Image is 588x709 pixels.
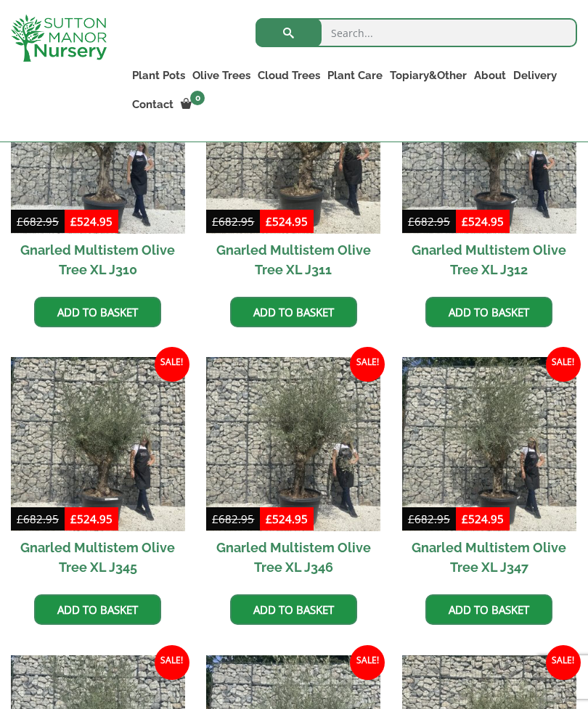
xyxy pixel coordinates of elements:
[266,512,272,526] span: £
[70,512,113,526] bdi: 524.95
[254,65,324,86] a: Cloud Trees
[324,65,386,86] a: Plant Care
[402,60,576,286] a: Sale! Gnarled Multistem Olive Tree XL J312
[350,347,385,382] span: Sale!
[212,214,219,229] span: £
[206,357,380,531] img: Gnarled Multistem Olive Tree XL J346
[206,531,380,583] h2: Gnarled Multistem Olive Tree XL J346
[206,357,380,583] a: Sale! Gnarled Multistem Olive Tree XL J346
[462,512,468,526] span: £
[462,512,504,526] bdi: 524.95
[402,60,576,234] img: Gnarled Multistem Olive Tree XL J312
[11,531,185,583] h2: Gnarled Multistem Olive Tree XL J345
[230,594,357,625] a: Add to basket: “Gnarled Multistem Olive Tree XL J346”
[350,645,385,680] span: Sale!
[17,512,59,526] bdi: 682.95
[206,60,380,286] a: Sale! Gnarled Multistem Olive Tree XL J311
[256,18,577,47] input: Search...
[510,65,560,86] a: Delivery
[402,531,576,583] h2: Gnarled Multistem Olive Tree XL J347
[408,214,450,229] bdi: 682.95
[17,214,59,229] bdi: 682.95
[11,234,185,286] h2: Gnarled Multistem Olive Tree XL J310
[230,297,357,327] a: Add to basket: “Gnarled Multistem Olive Tree XL J311”
[189,65,254,86] a: Olive Trees
[212,512,219,526] span: £
[11,60,185,286] a: Sale! Gnarled Multistem Olive Tree XL J310
[470,65,510,86] a: About
[425,594,552,625] a: Add to basket: “Gnarled Multistem Olive Tree XL J347”
[546,645,581,680] span: Sale!
[212,214,254,229] bdi: 682.95
[128,65,189,86] a: Plant Pots
[190,91,205,105] span: 0
[11,357,185,531] img: Gnarled Multistem Olive Tree XL J345
[212,512,254,526] bdi: 682.95
[462,214,468,229] span: £
[11,60,185,234] img: Gnarled Multistem Olive Tree XL J310
[386,65,470,86] a: Topiary&Other
[266,214,272,229] span: £
[11,357,185,583] a: Sale! Gnarled Multistem Olive Tree XL J345
[206,60,380,234] img: Gnarled Multistem Olive Tree XL J311
[155,645,189,680] span: Sale!
[402,357,576,583] a: Sale! Gnarled Multistem Olive Tree XL J347
[266,512,308,526] bdi: 524.95
[408,512,450,526] bdi: 682.95
[17,512,23,526] span: £
[177,94,209,115] a: 0
[408,512,415,526] span: £
[70,214,113,229] bdi: 524.95
[155,347,189,382] span: Sale!
[266,214,308,229] bdi: 524.95
[11,15,107,62] img: logo
[206,234,380,286] h2: Gnarled Multistem Olive Tree XL J311
[17,214,23,229] span: £
[425,297,552,327] a: Add to basket: “Gnarled Multistem Olive Tree XL J312”
[34,297,161,327] a: Add to basket: “Gnarled Multistem Olive Tree XL J310”
[402,357,576,531] img: Gnarled Multistem Olive Tree XL J347
[402,234,576,286] h2: Gnarled Multistem Olive Tree XL J312
[34,594,161,625] a: Add to basket: “Gnarled Multistem Olive Tree XL J345”
[70,214,77,229] span: £
[462,214,504,229] bdi: 524.95
[128,94,177,115] a: Contact
[70,512,77,526] span: £
[546,347,581,382] span: Sale!
[408,214,415,229] span: £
